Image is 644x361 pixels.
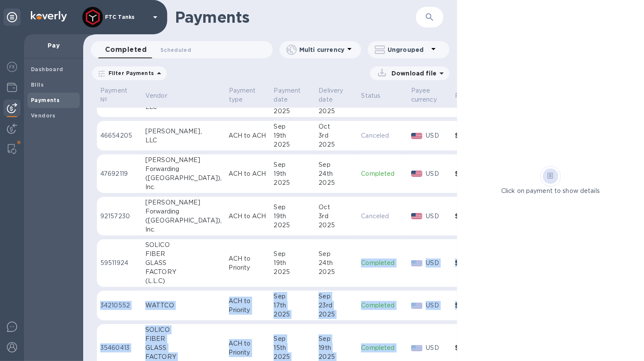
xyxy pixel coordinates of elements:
div: [PERSON_NAME] [145,198,222,207]
h3: $30,738.70 [455,170,497,178]
h3: $84,000.00 [455,344,497,352]
div: Sep [274,160,312,169]
b: Dashboard [31,66,63,72]
div: Sep [319,334,354,343]
div: SOLICO [145,325,222,334]
div: Forwarding [145,165,222,174]
div: 24th [319,259,354,268]
span: Vendor [145,91,178,100]
img: USD [411,171,423,177]
div: GLASS [145,343,222,352]
p: ACH to Priority [229,297,267,315]
p: 92157230 [100,212,138,221]
div: 19th [274,259,312,268]
p: Click on payment to show details [501,187,600,196]
div: 24th [319,169,354,178]
p: Completed [361,259,404,268]
p: Payment date [274,86,301,104]
b: Bills [31,81,44,88]
p: 46654205 [100,131,138,140]
img: USD [411,213,423,219]
div: 2025 [319,140,354,149]
div: 2025 [274,140,312,149]
div: Sep [319,292,354,301]
p: Completed [361,169,404,178]
div: 2025 [274,107,312,116]
span: Payment date [274,86,312,104]
p: Completed [361,343,404,352]
p: ACH to Priority [229,339,267,357]
div: Oct [319,122,354,131]
div: SOLICO [145,241,222,250]
div: Sep [274,292,312,301]
p: Payment № [100,86,127,104]
div: Sep [274,334,312,343]
div: Sep [274,250,312,259]
div: [PERSON_NAME], [145,127,222,136]
span: Payment № [100,86,138,104]
div: (L.L.C) [145,277,222,286]
h3: $1,200.00 [455,132,497,140]
h3: $18,290.00 [455,301,497,310]
p: Delivery date [319,86,343,104]
div: 19th [274,169,312,178]
p: Paid [455,91,468,100]
div: 2025 [274,178,312,187]
img: USD [411,345,423,351]
div: 15th [274,343,312,352]
p: USD [426,131,448,140]
b: Vendors [31,112,56,119]
p: Pay [31,41,76,50]
p: Status [361,91,380,100]
p: Filter Payments [105,69,154,77]
span: Paid [455,91,479,100]
div: Sep [319,250,354,259]
img: USD [411,133,423,139]
h3: $8,500.00 [455,259,497,267]
span: Payee currency [411,86,448,104]
div: WATTCO [145,301,222,310]
p: Completed [361,301,404,310]
img: Logo [31,11,67,21]
div: 2025 [319,178,354,187]
div: FIBER [145,250,222,259]
div: Unpin categories [3,9,21,26]
div: Inc. [145,183,222,192]
p: 47692119 [100,169,138,178]
div: Forwarding [145,207,222,216]
div: Sep [274,203,312,212]
div: 19th [274,212,312,221]
div: 19th [274,131,312,140]
div: 2025 [274,268,312,277]
p: 34210552 [100,301,138,310]
div: 2025 [319,221,354,230]
h1: Payments [175,8,416,26]
p: USD [426,301,448,310]
span: Scheduled [160,45,191,54]
p: Vendor [145,91,167,100]
div: 2025 [274,221,312,230]
div: GLASS [145,259,222,268]
span: Delivery date [319,86,354,104]
p: ACH to Priority [229,254,267,272]
div: 3rd [319,212,354,221]
p: 35460413 [100,343,138,352]
p: USD [426,212,448,221]
div: 3rd [319,131,354,140]
div: FACTORY [145,268,222,277]
span: Status [361,91,391,100]
div: Sep [319,160,354,169]
div: Sep [274,122,312,131]
div: ([GEOGRAPHIC_DATA]), [145,216,222,225]
div: 2025 [319,107,354,116]
div: 2025 [319,268,354,277]
p: FTC Tanks [105,14,148,20]
div: LLC [145,136,222,145]
p: ACH to ACH [229,212,267,221]
div: 2025 [319,310,354,319]
div: ([GEOGRAPHIC_DATA]), [145,174,222,183]
p: Canceled [361,131,404,140]
p: USD [426,259,448,268]
span: Payment type [229,86,267,104]
p: ACH to ACH [229,169,267,178]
